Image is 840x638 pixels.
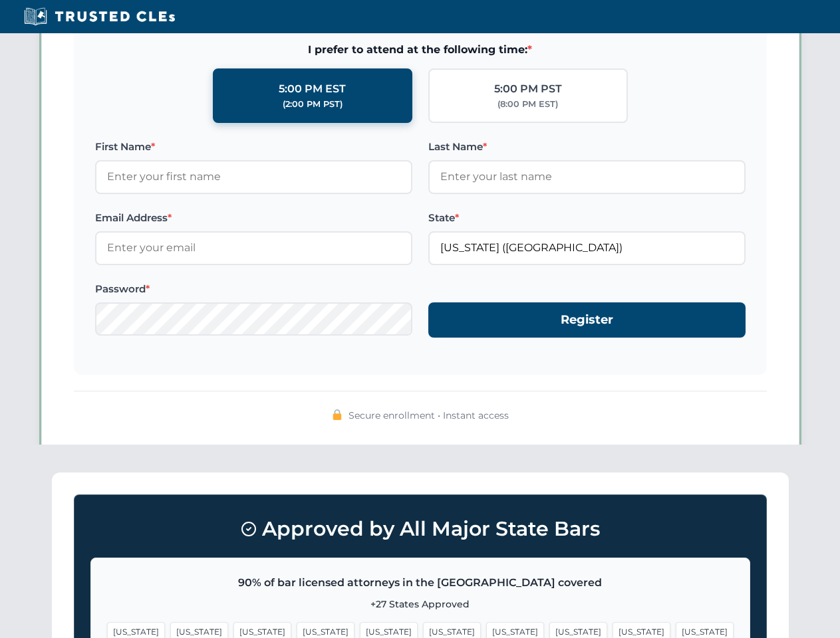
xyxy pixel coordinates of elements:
[279,80,346,98] div: 5:00 PM EST
[107,597,734,611] p: +27 States Approved
[494,80,562,98] div: 5:00 PM PST
[428,160,746,193] input: Enter your last name
[332,409,343,420] img: 🔒
[283,98,343,111] div: (2:00 PM PST)
[95,160,412,193] input: Enter your first name
[107,574,734,591] p: 90% of bar licensed attorneys in the [GEOGRAPHIC_DATA] covered
[428,231,746,265] input: Florida (FL)
[428,210,746,226] label: State
[95,281,412,297] label: Password
[95,139,412,155] label: First Name
[428,139,746,155] label: Last Name
[428,302,746,338] button: Register
[90,511,750,547] h3: Approved by All Major State Bars
[349,408,509,423] span: Secure enrollment • Instant access
[20,7,179,27] img: Trusted CLEs
[95,41,746,58] span: I prefer to attend at the following time:
[497,98,558,111] div: (8:00 PM EST)
[95,210,412,226] label: Email Address
[95,231,412,265] input: Enter your email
